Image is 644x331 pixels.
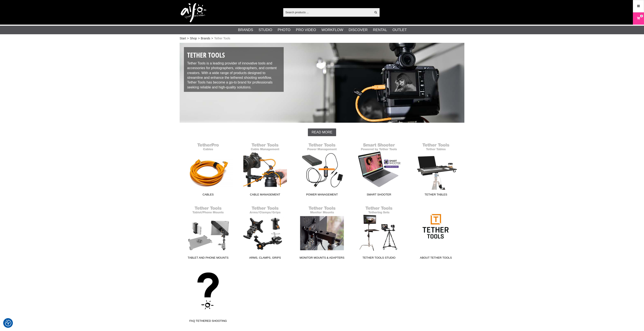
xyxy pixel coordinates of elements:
span: FAQ Tethered Shooting [180,319,237,325]
img: logo.png [181,3,206,22]
span: > [187,36,189,41]
img: Tether Tools Connect, collaborate, and create [180,43,464,123]
a: Cables [180,140,237,198]
a: Rental [373,27,387,33]
a: Arms, Clamps, Grips [237,204,294,261]
span: Tether Tables [407,192,464,198]
a: Photo [278,27,291,33]
h1: Tether Tools [187,50,280,60]
span: Power Management [294,192,350,198]
span: Read more [312,130,332,134]
a: Smart Shooter [350,140,407,198]
a: Studio [258,27,272,33]
a: Cable Management [237,140,294,198]
a: Workflow [321,27,343,33]
a: Power Management [294,140,350,198]
img: Revisit consent button [5,320,11,326]
span: Tether Tools Studio [350,256,407,261]
a: Start [180,36,186,41]
span: Monitor Mounts & Adapters [294,256,350,261]
a: 2 [633,13,644,24]
button: Consent Preferences [5,319,11,327]
span: Cables [180,192,237,198]
span: About Tether Tools [407,256,464,261]
a: Brands [201,36,210,41]
span: 2 [641,14,642,18]
span: Tablet and Phone Mounts [180,256,237,261]
a: Brands [238,27,253,33]
a: Outlet [392,27,407,33]
span: Smart Shooter [350,192,407,198]
a: Discover [349,27,368,33]
a: Pro Video [296,27,316,33]
span: Tether Tools [214,36,230,41]
span: Arms, Clamps, Grips [237,256,294,261]
a: FAQ Tethered Shooting [180,267,237,325]
a: Tether Tables [407,140,464,198]
span: > [211,36,213,41]
a: Tablet and Phone Mounts [180,204,237,261]
span: > [198,36,200,41]
div: Tether Tools is a leading provider of innovative tools and accessories for photographers, videogr... [184,47,284,92]
a: Shop [190,36,197,41]
input: Search products ... [283,9,372,15]
a: Monitor Mounts & Adapters [294,204,350,261]
span: Cable Management [237,192,294,198]
a: Tether Tools Studio [350,204,407,261]
a: About Tether Tools [407,204,464,261]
